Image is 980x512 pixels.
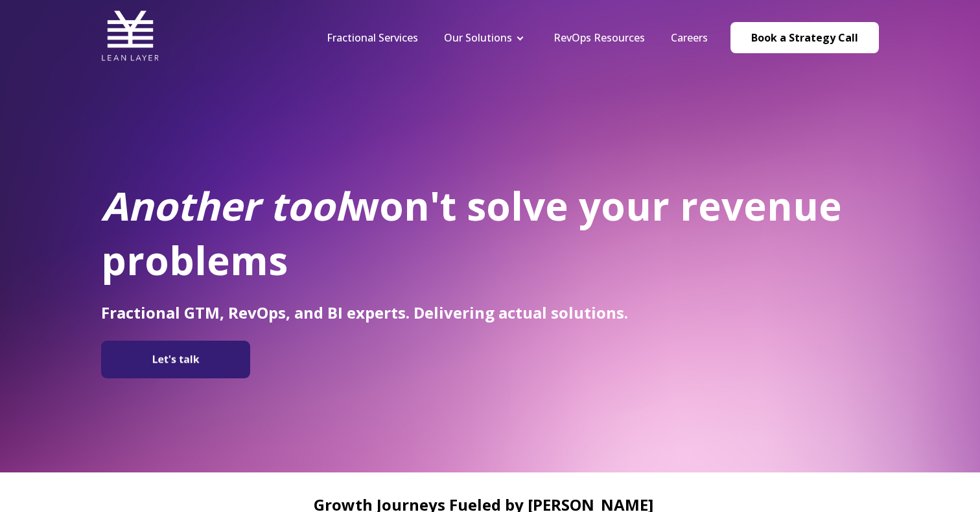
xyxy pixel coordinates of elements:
[327,30,418,45] a: Fractional Services
[730,22,879,53] a: Book a Strategy Call
[314,30,721,45] div: Navigation Menu
[108,346,244,373] img: Let's talk
[554,30,645,45] a: RevOps Resources
[101,6,159,65] img: Lean Layer Logo
[101,179,842,287] span: won't solve your revenue problems
[101,302,628,323] span: Fractional GTM, RevOps, and BI experts. Delivering actual solutions.
[671,30,708,45] a: Careers
[444,30,512,45] a: Our Solutions
[101,179,346,232] em: Another tool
